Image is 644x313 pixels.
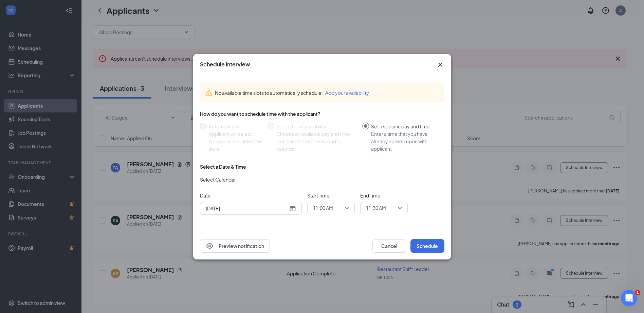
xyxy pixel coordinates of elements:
[307,192,355,199] span: Start Time
[200,192,302,199] span: Date
[366,203,386,213] span: 11:30 AM
[200,163,246,170] div: Select a Date & Time
[205,90,212,97] svg: Warning
[325,89,369,97] button: Add your availability
[200,110,444,117] div: How do you want to schedule time with the applicant?
[206,242,214,250] svg: Eye
[372,239,406,253] button: Cancel
[621,290,637,306] iframe: Intercom live chat
[200,61,250,68] h3: Schedule interview
[209,123,262,130] div: Automatically
[215,89,439,97] div: No available time slots to automatically schedule.
[276,130,357,152] div: Choose an available day and time slot from the interview lead’s calendar
[200,239,270,253] button: EyePreview notification
[360,192,408,199] span: End Time
[371,123,439,130] div: Set a specific day and time
[436,61,444,69] button: Close
[313,203,333,213] span: 11:00 AM
[276,123,357,130] div: Select from availability
[410,239,444,253] button: Schedule
[371,130,439,152] div: Enter a time that you have already agreed upon with applicant
[200,176,236,183] span: Select Calendar
[209,130,262,152] div: Applicant will select from your available time slots
[206,205,288,212] input: Aug 27, 2025
[635,290,640,295] span: 1
[436,61,444,69] svg: Cross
